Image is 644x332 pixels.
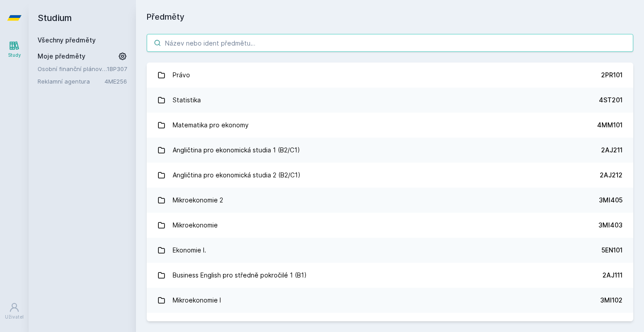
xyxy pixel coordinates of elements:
div: 5HD200 [598,321,623,330]
a: Ekonomie I. 5EN101 [147,238,633,263]
div: 3MI403 [598,221,623,230]
a: Mikroekonomie I 3MI102 [147,288,633,313]
div: Matematika pro ekonomy [173,116,249,134]
div: 3MI102 [600,296,623,305]
div: Angličtina pro ekonomická studia 2 (B2/C1) [173,166,301,184]
span: Moje předměty [38,52,85,61]
a: Study [2,36,27,63]
h1: Předměty [147,11,633,23]
a: 1BP307 [107,65,127,72]
div: Právo [173,66,190,84]
div: 4ST201 [599,96,623,105]
div: Business English pro středně pokročilé 1 (B1) [173,266,307,284]
div: Angličtina pro ekonomická studia 1 (B2/C1) [173,141,300,159]
a: Osobní finanční plánování [38,64,107,73]
div: 2PR101 [601,71,623,80]
a: Business English pro středně pokročilé 1 (B1) 2AJ111 [147,263,633,288]
div: 5EN101 [602,246,623,255]
a: Angličtina pro ekonomická studia 2 (B2/C1) 2AJ212 [147,163,633,188]
div: 2AJ111 [602,271,623,280]
a: Právo 2PR101 [147,63,633,88]
div: Statistika [173,91,201,109]
a: Matematika pro ekonomy 4MM101 [147,113,633,138]
a: Mikroekonomie 3MI403 [147,213,633,238]
div: 4MM101 [597,121,623,130]
a: Mikroekonomie 2 3MI405 [147,188,633,213]
div: Mikroekonomie [173,216,218,234]
a: Uživatel [2,298,27,325]
a: Statistika 4ST201 [147,88,633,113]
a: Angličtina pro ekonomická studia 1 (B2/C1) 2AJ211 [147,138,633,163]
div: Uživatel [5,314,24,320]
div: Mikroekonomie 2 [173,191,223,209]
a: Všechny předměty [38,36,96,44]
a: 4ME256 [105,78,127,85]
div: 2AJ212 [600,171,623,180]
div: 2AJ211 [601,146,623,155]
div: Study [8,52,21,59]
a: Reklamní agentura [38,77,105,86]
div: 3MI405 [599,196,623,205]
div: Mikroekonomie I [173,291,221,309]
div: Ekonomie I. [173,241,206,259]
input: Název nebo ident předmětu… [147,34,633,52]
